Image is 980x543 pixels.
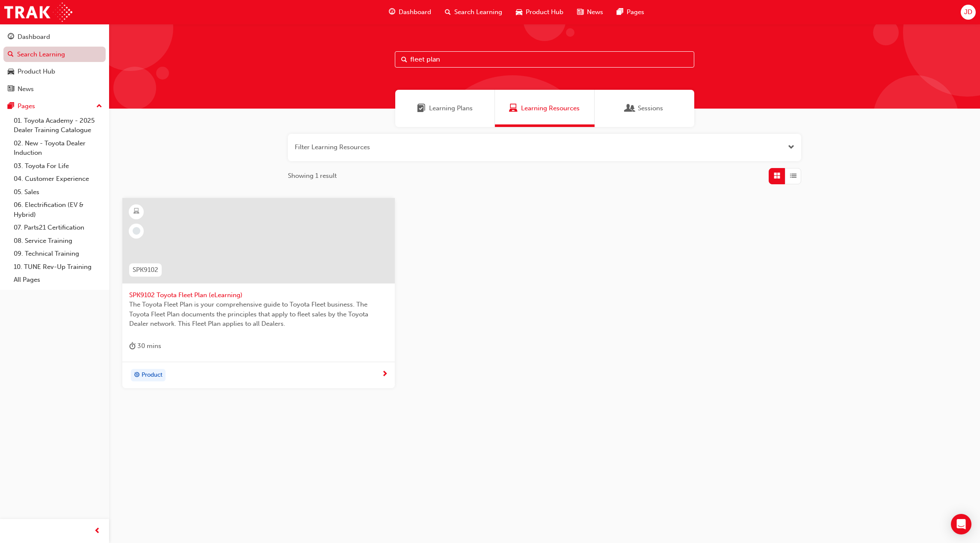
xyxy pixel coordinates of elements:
[129,290,388,300] span: SPK9102 Toyota Fleet Plan (eLearning)
[10,172,106,186] a: 04. Customer Experience
[638,103,663,113] span: Sessions
[134,370,140,381] span: target-icon
[964,7,972,17] span: JD
[417,103,426,113] span: Learning Plans
[10,260,106,274] a: 10. TUNE Rev-Up Training
[10,234,106,248] a: 08. Service Training
[8,68,14,76] span: car-icon
[133,265,158,275] span: SPK9102
[3,98,106,114] button: Pages
[961,5,976,20] button: JD
[4,3,72,22] img: Trak
[122,198,395,389] a: SPK9102SPK9102 Toyota Fleet Plan (eLearning)The Toyota Fleet Plan is your comprehensive guide to ...
[438,3,509,21] a: search-iconSearch Learning
[445,7,451,18] span: search-icon
[382,371,388,378] span: next-icon
[8,51,14,59] span: search-icon
[10,137,106,159] a: 02. New - Toyota Dealer Induction
[133,206,139,217] span: learningResourceType_ELEARNING-icon
[577,7,583,18] span: news-icon
[3,81,106,97] a: News
[610,3,651,21] a: pages-iconPages
[617,7,623,18] span: pages-icon
[626,103,634,113] span: Sessions
[774,171,780,181] span: Grid
[3,27,106,98] button: DashboardSearch LearningProduct HubNews
[8,33,14,41] span: guage-icon
[3,47,106,62] a: Search Learning
[10,247,106,260] a: 09. Technical Training
[18,101,35,111] div: Pages
[10,198,106,221] a: 06. Electrification (EV & Hybrid)
[96,101,102,112] span: up-icon
[129,341,136,351] span: duration-icon
[395,51,694,68] input: Search...
[10,114,106,137] a: 01. Toyota Academy - 2025 Dealer Training Catalogue
[3,64,106,80] a: Product Hub
[429,103,473,113] span: Learning Plans
[587,7,603,17] span: News
[570,3,610,21] a: news-iconNews
[399,7,431,17] span: Dashboard
[288,171,337,181] span: Showing 1 result
[142,370,163,380] span: Product
[8,103,14,110] span: pages-icon
[495,90,595,127] a: Learning ResourcesLearning Resources
[401,55,407,65] span: Search
[18,32,50,42] div: Dashboard
[521,103,580,113] span: Learning Resources
[129,300,388,329] span: The Toyota Fleet Plan is your comprehensive guide to Toyota Fleet business. The Toyota Fleet Plan...
[94,526,101,537] span: prev-icon
[509,103,518,113] span: Learning Resources
[10,221,106,234] a: 07. Parts21 Certification
[788,142,794,152] button: Open the filter
[951,514,971,534] div: Open Intercom Messenger
[595,90,694,127] a: SessionsSessions
[10,273,106,286] a: All Pages
[18,84,34,94] div: News
[129,341,161,351] div: 30 mins
[18,67,55,77] div: Product Hub
[389,7,395,18] span: guage-icon
[8,86,14,93] span: news-icon
[454,7,502,17] span: Search Learning
[526,7,563,17] span: Product Hub
[790,171,796,181] span: List
[382,3,438,21] a: guage-iconDashboard
[3,29,106,45] a: Dashboard
[627,7,644,17] span: Pages
[395,90,495,127] a: Learning PlansLearning Plans
[10,159,106,173] a: 03. Toyota For Life
[133,227,140,235] span: learningRecordVerb_NONE-icon
[516,7,522,18] span: car-icon
[10,186,106,199] a: 05. Sales
[509,3,570,21] a: car-iconProduct Hub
